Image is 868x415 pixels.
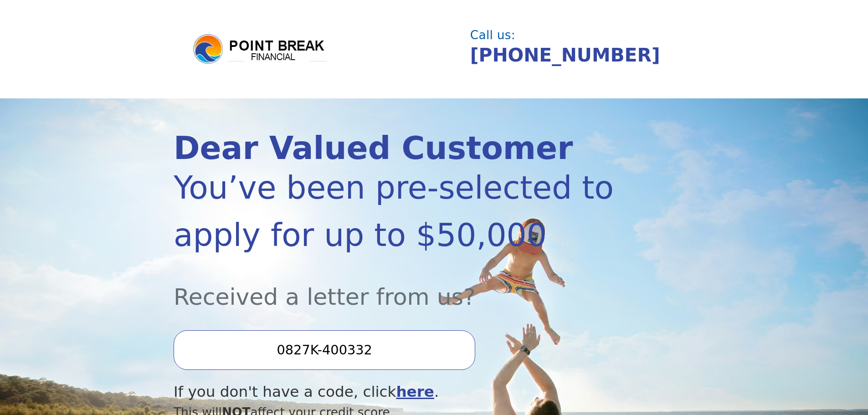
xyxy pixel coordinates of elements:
[470,29,687,41] div: Call us:
[192,33,329,66] img: logo.png
[174,133,616,164] div: Dear Valued Customer
[174,164,616,259] div: You’ve been pre-selected to apply for up to $50,000
[174,330,475,369] input: Enter your Offer Code:
[470,44,660,66] a: [PHONE_NUMBER]
[396,383,434,400] a: here
[174,259,616,314] div: Received a letter from us?
[174,381,616,403] div: If you don't have a code, click .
